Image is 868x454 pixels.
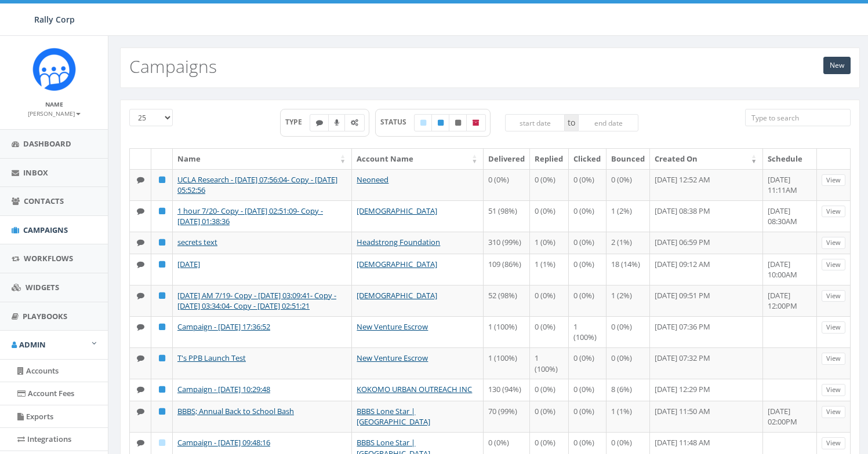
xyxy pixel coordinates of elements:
[19,339,46,350] span: Admin
[177,321,270,332] a: Campaign - [DATE] 17:36:52
[569,254,606,285] td: 0 (0%)
[822,259,845,271] a: View
[177,437,270,448] a: Campaign - [DATE] 09:48:16
[530,285,568,316] td: 0 (0%)
[137,292,144,299] i: Text SMS
[357,237,440,247] a: Headstrong Foundation
[34,14,75,25] span: Rally Corp
[569,379,606,401] td: 0 (0%)
[606,254,650,285] td: 18 (14%)
[438,119,444,126] i: Published
[455,119,461,126] i: Unpublished
[357,384,472,394] a: KOKOMO URBAN OUTREACH INC
[335,119,339,126] i: Ringless Voice Mail
[137,261,144,268] i: Text SMS
[357,353,428,363] a: New Venture Escrow
[606,200,650,232] td: 1 (2%)
[650,401,763,432] td: [DATE] 11:50 AM
[745,109,851,126] input: Type to search
[606,285,650,316] td: 1 (2%)
[530,401,568,432] td: 0 (0%)
[159,386,165,393] i: Published
[822,406,845,418] a: View
[351,119,358,126] i: Automated Message
[159,354,165,362] i: Published
[177,290,336,312] a: [DATE] AM 7/19- Copy - [DATE] 03:09:41- Copy - [DATE] 03:34:04- Copy - [DATE] 02:51:21
[530,316,568,347] td: 0 (0%)
[822,174,845,186] a: View
[650,200,763,232] td: [DATE] 08:38 PM
[569,149,606,169] th: Clicked
[822,384,845,396] a: View
[650,254,763,285] td: [DATE] 09:12 AM
[177,259,200,269] a: [DATE]
[565,114,578,131] span: to
[137,354,144,362] i: Text SMS
[484,379,530,401] td: 130 (94%)
[137,207,144,215] i: Text SMS
[606,169,650,200] td: 0 (0%)
[357,206,437,216] a: [DEMOGRAPHIC_DATA]
[177,174,337,196] a: UCLA Research - [DATE] 07:56:04- Copy - [DATE] 05:52:56
[414,114,433,131] label: Draft
[344,114,365,131] label: Automated Message
[484,149,530,169] th: Delivered
[449,114,467,131] label: Unpublished
[530,169,568,200] td: 0 (0%)
[763,149,817,169] th: Schedule
[137,176,144,184] i: Text SMS
[177,406,294,416] a: BBBS; Annual Back to School Bash
[173,149,352,169] th: Name: activate to sort column ascending
[357,174,388,185] a: Neoneed
[159,261,165,268] i: Published
[45,100,63,108] small: Name
[357,406,430,427] a: BBBS Lone Star | [GEOGRAPHIC_DATA]
[177,353,246,363] a: T's PPB Launch Test
[177,384,270,394] a: Campaign - [DATE] 10:29:48
[23,138,71,149] span: Dashboard
[137,439,144,446] i: Text SMS
[578,114,638,131] input: end date
[569,401,606,432] td: 0 (0%)
[650,149,763,169] th: Created On: activate to sort column ascending
[24,196,64,206] span: Contacts
[159,408,165,415] i: Published
[137,239,144,246] i: Text SMS
[569,316,606,347] td: 1 (100%)
[606,379,650,401] td: 8 (6%)
[137,386,144,393] i: Text SMS
[822,437,845,449] a: View
[650,347,763,379] td: [DATE] 07:32 PM
[823,57,851,74] a: New
[316,119,323,126] i: Text SMS
[352,149,484,169] th: Account Name: activate to sort column ascending
[606,316,650,347] td: 0 (0%)
[310,114,329,131] label: Text SMS
[822,206,845,218] a: View
[606,347,650,379] td: 0 (0%)
[380,117,415,127] span: STATUS
[822,321,845,334] a: View
[159,176,165,184] i: Published
[484,232,530,254] td: 310 (99%)
[530,149,568,169] th: Replied
[650,169,763,200] td: [DATE] 12:52 AM
[569,347,606,379] td: 0 (0%)
[484,285,530,316] td: 52 (98%)
[763,401,817,432] td: [DATE] 02:00PM
[159,439,165,446] i: Draft
[129,57,217,76] h2: Campaigns
[23,311,67,321] span: Playbooks
[357,259,437,269] a: [DEMOGRAPHIC_DATA]
[484,254,530,285] td: 109 (86%)
[530,200,568,232] td: 0 (0%)
[505,114,565,131] input: start date
[822,237,845,249] a: View
[137,323,144,331] i: Text SMS
[822,290,845,302] a: View
[177,237,217,247] a: secrets text
[650,232,763,254] td: [DATE] 06:59 PM
[763,200,817,232] td: [DATE] 08:30AM
[159,292,165,299] i: Published
[650,316,763,347] td: [DATE] 07:36 PM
